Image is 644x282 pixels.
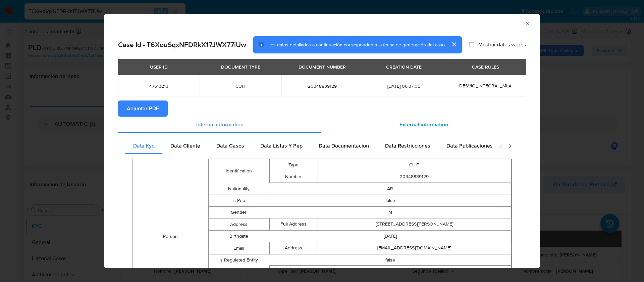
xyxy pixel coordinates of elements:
span: Los datos detallados a continuación corresponden a la fecha de generación del caso. [268,41,446,48]
span: Internal information [196,121,244,128]
td: [STREET_ADDRESS][PERSON_NAME] [318,218,511,230]
td: Gender [209,207,269,218]
span: Data Restricciones [385,142,430,150]
td: Email [209,242,269,254]
button: Cerrar ventana [524,20,530,26]
span: CUIT [208,83,273,89]
td: false [269,254,511,266]
button: Adjuntar PDF [118,100,168,117]
span: Data Documentacion [319,142,369,150]
td: [DATE] [269,231,511,242]
span: Mostrar datos vacíos [478,41,526,48]
td: Number [269,171,318,183]
div: DOCUMENT TYPE [217,61,264,73]
td: Nationality [209,183,269,195]
td: Full Address [269,218,318,230]
div: CASE RULES [468,61,503,73]
td: Is Regulated Entity [209,254,269,266]
td: AR [269,183,511,195]
td: M [269,207,511,218]
div: CREATION DATE [382,61,426,73]
div: Detailed internal info [125,138,492,154]
td: CUIT [318,159,511,171]
span: Data Publicaciones [446,142,493,150]
td: [EMAIL_ADDRESS][DOMAIN_NAME] [318,242,511,254]
td: DNI [318,266,511,278]
h2: Case Id - T6XouSqxNFDRkX17JWX77iUw [118,40,246,49]
td: Address [209,218,269,231]
span: External information [399,121,448,128]
span: Data Casos [216,142,244,150]
span: [DATE] 06:37:05 [371,83,436,89]
td: Type [269,266,318,278]
td: Identification [209,159,269,183]
span: Data Kyc [133,142,154,150]
td: Address [269,242,318,254]
td: Is Pep [209,195,269,207]
span: 20348839129 [289,83,355,89]
div: DOCUMENT NUMBER [294,61,350,73]
div: USER ID [146,61,172,73]
div: closure-recommendation-modal [104,14,540,268]
span: 47613213 [126,83,192,89]
td: Birthdate [209,231,269,242]
span: Data Listas Y Pep [260,142,303,150]
span: DESVIO_INTEGRAL_MLA [459,82,512,89]
button: cerrar [446,36,462,52]
td: false [269,195,511,207]
span: Adjuntar PDF [127,101,159,116]
div: Detailed info [118,117,526,133]
td: 20348839129 [318,171,511,183]
span: Data Cliente [170,142,200,150]
input: Mostrar datos vacíos [469,42,474,47]
td: Type [269,159,318,171]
